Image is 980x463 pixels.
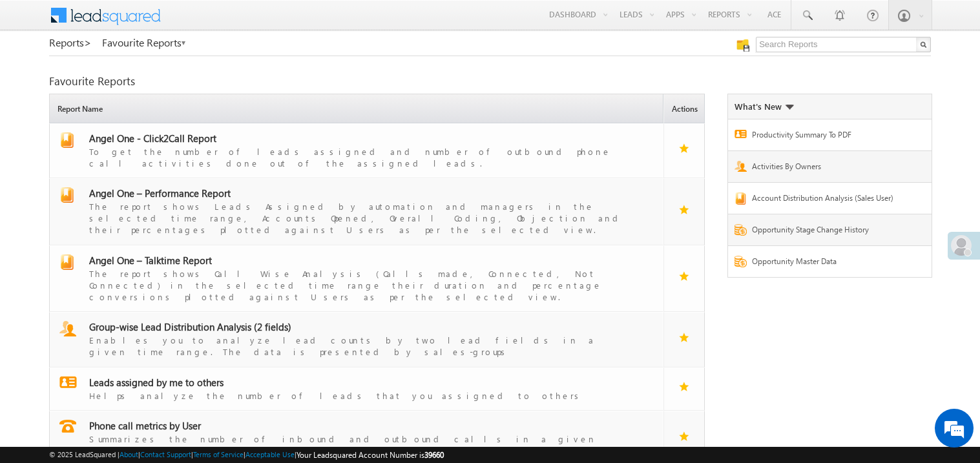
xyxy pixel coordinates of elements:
img: report [59,187,75,203]
span: 39660 [424,450,444,460]
a: About [120,450,138,458]
div: The report shows Leads Assigned by automation and managers in the selected time range, Accounts O... [89,200,640,236]
span: Report Name [53,96,663,123]
img: Report [735,192,747,205]
a: report Leads assigned by me to othersHelps analyze the number of leads that you assigned to others [56,376,658,402]
div: Summarizes the number of inbound and outbound calls in a given timeperiod by users [89,432,640,457]
img: Report [735,224,747,236]
a: Account Distribution Analysis (Sales User) [752,192,903,207]
div: Favourite Reports [49,76,931,87]
span: Your Leadsquared Account Number is [297,450,444,460]
span: Angel One – Performance Report [89,187,231,200]
span: Angel One - Click2Call Report [89,132,216,145]
a: Terms of Service [193,450,244,458]
span: Phone call metrics by User [89,419,201,432]
img: Report [735,161,747,172]
img: Report [735,256,747,267]
a: report Phone call metrics by UserSummarizes the number of inbound and outbound calls in a given t... [56,420,658,457]
img: report [59,321,76,336]
span: © 2025 LeadSquared | | | | | [49,449,444,461]
span: Actions [667,96,704,123]
div: Enables you to analyze lead counts by two lead fields in a given time range. The data is presente... [89,333,640,358]
a: Opportunity Stage Change History [752,224,903,239]
span: > [84,35,92,50]
div: Helps analyze the number of leads that you assigned to others [89,389,640,402]
span: Leads assigned by me to others [89,376,224,389]
img: report [59,132,75,148]
input: Search Reports [756,37,931,52]
span: Angel One – Talktime Report [89,254,212,267]
a: report Angel One - Click2Call ReportTo get the number of leads assigned and number of outbound ph... [56,132,658,169]
div: To get the number of leads assigned and number of outbound phone call activities done out of the ... [89,145,640,169]
img: report [59,420,76,433]
a: report Angel One – Performance ReportThe report shows Leads Assigned by automation and managers i... [56,187,658,236]
a: report Angel One – Talktime ReportThe report shows Call Wise Analysis (Calls made, Connected, Not... [56,254,658,303]
a: Opportunity Master Data [752,256,903,271]
a: Favourite Reports [102,37,187,48]
a: report Group-wise Lead Distribution Analysis (2 fields)Enables you to analyze lead counts by two ... [56,321,658,358]
img: What's new [785,105,794,110]
div: The report shows Call Wise Analysis (Calls made, Connected, Not Connected) in the selected time r... [89,267,640,303]
a: Acceptable Use [245,450,295,458]
img: report [59,254,75,270]
a: Contact Support [140,450,191,458]
img: Manage all your saved reports! [736,39,749,52]
div: What's New [735,101,794,112]
span: Group-wise Lead Distribution Analysis (2 fields) [89,320,291,333]
img: report [59,376,77,388]
img: Report [735,130,747,138]
a: Productivity Summary To PDF [752,129,903,144]
a: Reports> [49,37,92,48]
a: Activities By Owners [752,161,903,176]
